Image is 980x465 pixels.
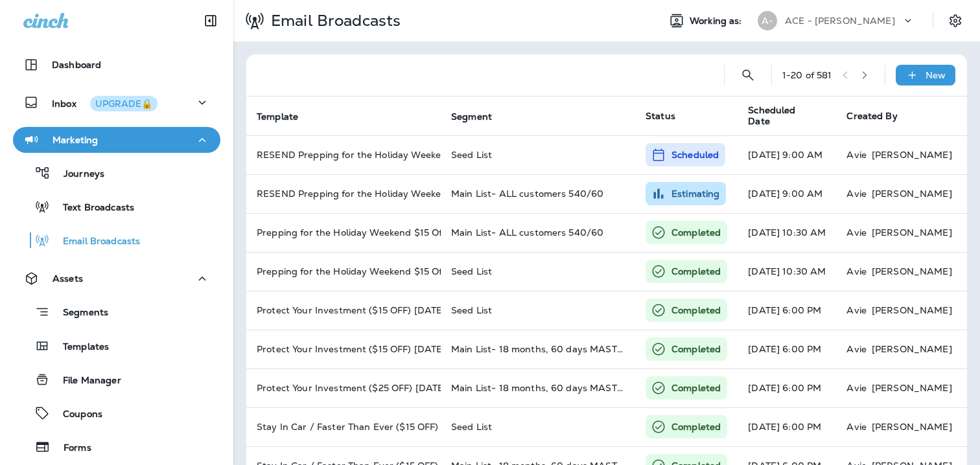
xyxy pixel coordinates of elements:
button: Marketing [13,127,220,153]
p: Completed [671,381,721,394]
p: Scheduled [671,148,719,161]
p: Coupons [50,409,102,421]
p: RESEND Prepping for the Holiday Weekend $15 Off (Labor Day 2025) [257,150,430,160]
p: [PERSON_NAME] [872,383,952,393]
span: Main List- ALL customers 540/60 [451,227,603,238]
p: Journeys [51,168,104,181]
span: Scheduled Date [748,105,814,127]
button: Coupons [13,400,220,427]
p: ACE - [PERSON_NAME] [785,16,895,26]
span: Status [646,110,675,122]
p: Marketing [52,135,98,145]
span: Segment [451,111,509,122]
p: Avie [846,188,867,199]
p: Avie [846,266,867,277]
p: Completed [671,226,721,239]
button: Text Broadcasts [13,193,220,220]
span: Seed List [451,421,492,433]
p: Completed [671,420,721,433]
p: Prepping for the Holiday Weekend $15 Off (Labor Day 2025) [257,227,430,238]
p: Text Broadcasts [50,202,134,214]
p: Avie [846,150,867,160]
p: Inbox [52,96,157,109]
p: [PERSON_NAME] [872,266,952,277]
p: Completed [671,304,721,317]
span: Segment [451,111,492,122]
p: Protect Your Investment ($15 OFF) 3/4/25 [257,344,430,354]
p: Templates [50,341,109,354]
button: Email Broadcasts [13,227,220,254]
span: Seed List [451,149,492,161]
p: Avie [846,383,867,393]
p: RESEND Prepping for the Holiday Weekend $15 Off (Labor Day 2025) [257,188,430,199]
p: Assets [52,273,83,284]
p: Stay In Car / Faster Than Ever ($15 OFF) 3/13/25 [257,422,430,432]
td: [DATE] 6:00 PM [738,291,836,330]
p: Prepping for the Holiday Weekend $15 Off (Labor Day 2025) [257,266,430,277]
td: [DATE] 10:30 AM [738,213,836,252]
p: Estimating [671,187,719,200]
p: File Manager [50,375,121,387]
span: Working as: [690,16,745,27]
p: Email Broadcasts [50,236,140,248]
button: Assets [13,266,220,291]
p: Email Broadcasts [266,11,401,30]
span: Seed List [451,304,492,316]
button: UPGRADE🔒 [90,96,157,111]
td: [DATE] 10:30 AM [738,252,836,291]
button: Dashboard [13,52,220,78]
button: Collapse Sidebar [192,8,229,34]
div: A- [758,11,777,30]
p: Segments [50,307,108,320]
p: Forms [51,442,91,455]
td: [DATE] 9:00 AM [738,174,836,213]
p: Avie [846,305,867,315]
button: File Manager [13,366,220,393]
div: UPGRADE🔒 [95,99,152,108]
span: Template [257,111,298,122]
td: [DATE] 6:00 PM [738,369,836,407]
p: Avie [846,344,867,354]
p: Protect Your Investment ($15 OFF) 3/4/25 [257,305,430,315]
p: Avie [846,422,867,432]
button: Search Email Broadcasts [735,62,761,88]
button: Segments [13,298,220,326]
p: [PERSON_NAME] [872,227,952,238]
p: Avie [846,227,867,238]
button: Forms [13,433,220,460]
p: [PERSON_NAME] [872,422,952,432]
span: Template [257,111,315,122]
button: Templates [13,332,220,359]
span: Main List- 18 months, 60 days MASTER LIST- NON-Groupon (C) [451,343,739,355]
p: New [926,70,946,80]
td: [DATE] 6:00 PM [738,407,836,446]
span: Main List- ALL customers 540/60 [451,188,603,199]
button: Journeys [13,159,220,187]
span: Scheduled Date [748,105,831,127]
p: [PERSON_NAME] [872,344,952,354]
p: Completed [671,265,721,278]
p: [PERSON_NAME] [872,188,952,199]
button: Settings [944,9,967,32]
span: Main List- 18 months, 60 days MASTER LIST- Groupon (C) [451,382,713,394]
td: [DATE] 6:00 PM [738,330,836,369]
p: Completed [671,343,721,356]
p: Dashboard [52,60,101,70]
p: [PERSON_NAME] [872,150,952,160]
p: [PERSON_NAME] [872,305,952,315]
span: Seed List [451,266,492,277]
td: [DATE] 9:00 AM [738,135,836,174]
div: 1 - 20 of 581 [782,70,832,80]
p: Protect Your Investment ($25 OFF) 3/4/25 [257,383,430,393]
button: InboxUPGRADE🔒 [13,89,220,115]
span: Created By [846,110,897,122]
